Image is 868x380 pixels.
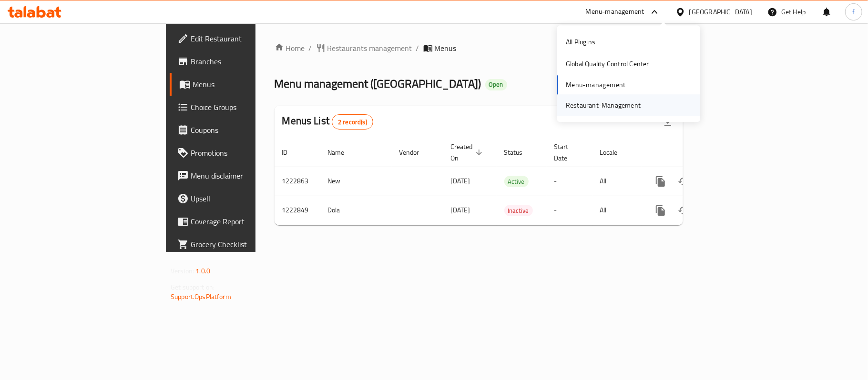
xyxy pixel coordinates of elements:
[171,265,194,277] span: Version:
[592,196,642,225] td: All
[275,138,748,225] table: enhanced table
[191,239,303,250] span: Grocery Checklist
[592,167,642,196] td: All
[485,80,507,89] span: Open
[332,118,373,127] span: 2 record(s)
[649,199,672,222] button: more
[170,73,311,96] a: Menus
[170,119,311,141] a: Coupons
[191,170,303,181] span: Menu disclaimer
[170,27,311,50] a: Edit Restaurant
[170,187,311,210] a: Upsell
[320,167,392,196] td: New
[320,196,392,225] td: Dola
[191,124,303,136] span: Coupons
[170,96,311,119] a: Choice Groups
[170,233,311,256] a: Grocery Checklist
[191,33,303,44] span: Edit Restaurant
[566,37,595,47] div: All Plugins
[328,147,357,158] span: Name
[193,79,303,90] span: Menus
[399,147,432,158] span: Vendor
[451,204,470,216] span: [DATE]
[171,281,214,293] span: Get support on:
[852,7,855,17] span: f
[547,167,592,196] td: -
[191,216,303,227] span: Coverage Report
[171,290,231,303] a: Support.OpsPlatform
[191,147,303,159] span: Promotions
[191,193,303,204] span: Upsell
[566,100,641,110] div: Restaurant-Management
[170,50,311,73] a: Branches
[282,114,373,130] h2: Menus List
[504,205,533,216] span: Inactive
[275,73,481,94] span: Menu management ( [GEOGRAPHIC_DATA] )
[586,6,644,18] div: Menu-management
[316,42,412,54] a: Restaurants management
[191,101,303,113] span: Choice Groups
[451,141,485,164] span: Created On
[170,141,311,164] a: Promotions
[327,42,412,54] span: Restaurants management
[566,59,649,70] div: Global Quality Control Center
[191,56,303,67] span: Branches
[195,265,210,277] span: 1.0.0
[416,42,419,54] li: /
[170,164,311,187] a: Menu disclaimer
[689,7,752,17] div: [GEOGRAPHIC_DATA]
[672,199,695,222] button: Change Status
[435,42,457,54] span: Menus
[170,210,311,233] a: Coverage Report
[649,170,672,193] button: more
[672,170,695,193] button: Change Status
[275,42,683,54] nav: breadcrumb
[451,175,470,187] span: [DATE]
[504,205,533,216] div: Inactive
[547,196,592,225] td: -
[554,141,581,164] span: Start Date
[504,147,535,158] span: Status
[600,147,630,158] span: Locale
[504,176,529,187] div: Active
[282,147,300,158] span: ID
[485,79,507,90] div: Open
[504,176,529,187] span: Active
[642,138,748,167] th: Actions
